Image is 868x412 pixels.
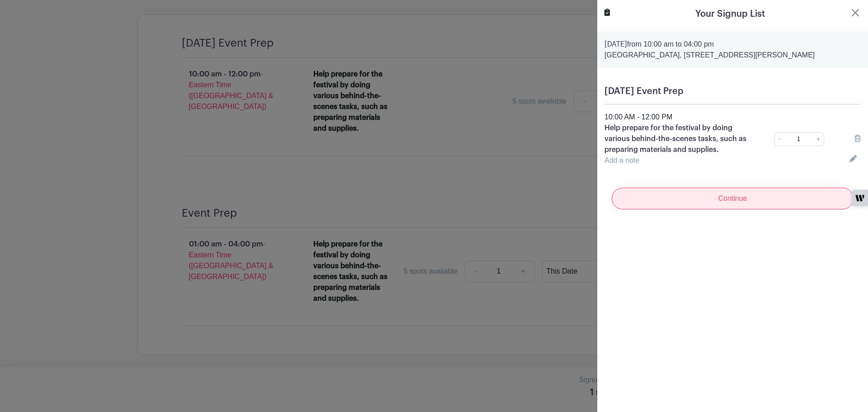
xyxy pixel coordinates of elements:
[604,123,750,155] p: Help prepare for the festival by doing various behind-the-scenes tasks, such as preparing materia...
[604,39,861,50] p: from 10:00 am to 04:00 pm
[774,132,784,146] a: -
[604,156,639,164] a: Add a note
[599,112,866,123] div: 10:00 AM - 12:00 PM
[604,50,861,61] p: [GEOGRAPHIC_DATA], [STREET_ADDRESS][PERSON_NAME]
[813,132,824,146] a: +
[850,7,861,18] button: Close
[612,188,854,209] input: Continue
[604,41,627,48] strong: [DATE]
[695,7,765,21] h5: Your Signup List
[604,86,861,97] h5: [DATE] Event Prep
